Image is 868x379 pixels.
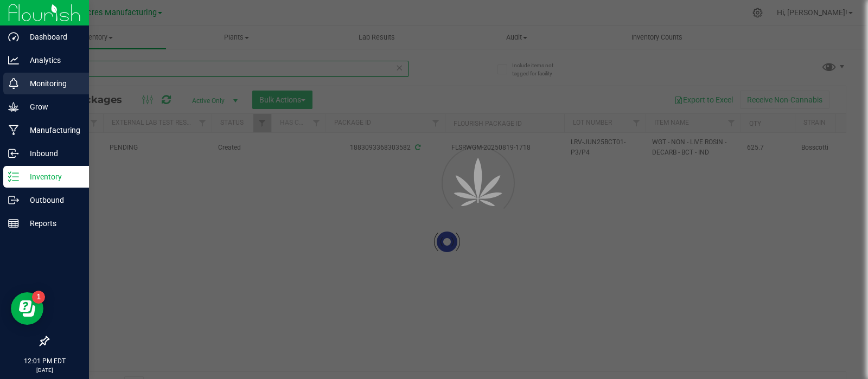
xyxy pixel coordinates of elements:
p: Monitoring [19,77,84,90]
inline-svg: Inbound [8,148,19,159]
inline-svg: Analytics [8,55,19,66]
iframe: Resource center unread badge [32,291,45,304]
iframe: Resource center [11,292,43,325]
p: Manufacturing [19,124,84,137]
p: Grow [19,100,84,113]
p: [DATE] [5,366,84,374]
inline-svg: Reports [8,218,19,229]
inline-svg: Grow [8,101,19,112]
p: Reports [19,217,84,230]
p: Inventory [19,170,84,183]
p: 12:01 PM EDT [5,356,84,366]
inline-svg: Inventory [8,171,19,182]
inline-svg: Dashboard [8,31,19,42]
p: Outbound [19,194,84,207]
inline-svg: Monitoring [8,78,19,89]
p: Inbound [19,147,84,160]
inline-svg: Manufacturing [8,125,19,136]
p: Dashboard [19,30,84,43]
inline-svg: Outbound [8,195,19,205]
p: Analytics [19,54,84,67]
